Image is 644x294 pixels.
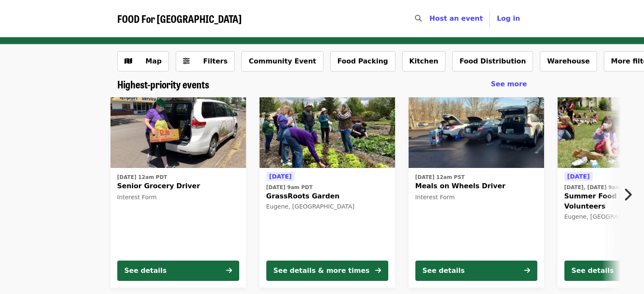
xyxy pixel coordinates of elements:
[402,51,446,71] button: Kitchen
[497,14,520,22] span: Log in
[409,97,544,168] img: Meals on Wheels Driver organized by FOOD For Lane County
[415,261,537,281] button: See details
[415,14,422,22] i: search icon
[524,267,530,275] i: arrow-right icon
[415,173,465,181] time: [DATE] 12am PST
[117,173,167,181] time: [DATE] 12am PDT
[117,13,242,25] a: FOOD For [GEOGRAPHIC_DATA]
[111,78,534,91] div: Highest-priority events
[266,191,388,201] span: GrassRoots Garden
[491,80,527,88] span: See more
[226,267,232,275] i: arrow-right icon
[111,97,246,288] a: See details for "Senior Grocery Driver"
[117,51,169,71] button: Show map view
[117,181,239,191] span: Senior Grocery Driver
[183,57,190,65] i: sliders-h icon
[429,14,483,22] a: Host an event
[146,57,162,65] span: Map
[117,261,239,281] button: See details
[266,261,388,281] button: See details & more times
[567,173,590,180] span: [DATE]
[491,79,527,89] a: See more
[375,267,381,275] i: arrow-right icon
[452,51,533,71] button: Food Distribution
[330,51,395,71] button: Food Packing
[423,266,465,276] div: See details
[117,77,209,91] span: Highest-priority events
[490,10,527,27] button: Log in
[427,8,434,29] input: Search
[274,266,370,276] div: See details & more times
[124,266,167,276] div: See details
[415,194,455,201] span: Interest Form
[572,266,614,276] div: See details
[266,203,388,210] div: Eugene, [GEOGRAPHIC_DATA]
[616,183,644,206] button: Next item
[111,97,246,168] img: Senior Grocery Driver organized by FOOD For Lane County
[124,57,132,65] i: map icon
[266,184,313,191] time: [DATE] 9am PDT
[117,11,242,26] span: FOOD For [GEOGRAPHIC_DATA]
[540,51,597,71] button: Warehouse
[117,78,209,91] a: Highest-priority events
[203,57,228,65] span: Filters
[241,51,323,71] button: Community Event
[564,184,634,191] time: [DATE], [DATE] 9am PDT
[117,194,157,201] span: Interest Form
[409,97,544,288] a: See details for "Meals on Wheels Driver"
[176,51,235,71] button: Filters (0 selected)
[260,97,395,288] a: See details for "GrassRoots Garden"
[260,97,395,168] img: GrassRoots Garden organized by FOOD For Lane County
[623,187,632,203] i: chevron-right icon
[415,181,537,191] span: Meals on Wheels Driver
[269,173,292,180] span: [DATE]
